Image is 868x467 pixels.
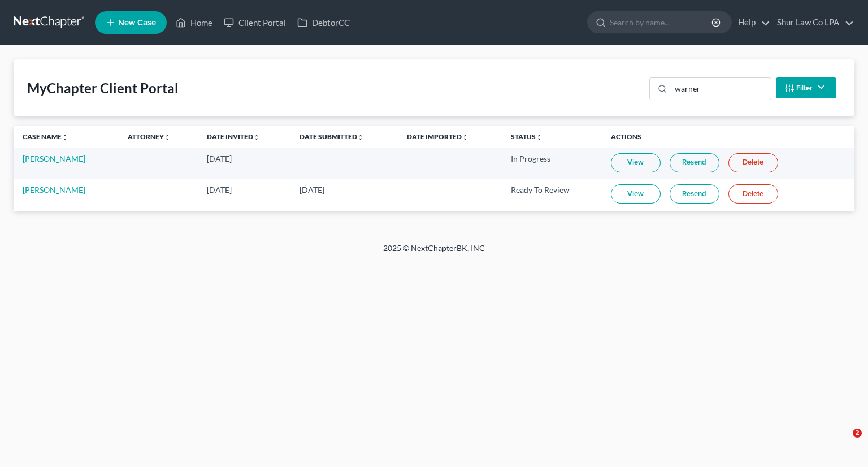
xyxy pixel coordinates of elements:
a: Resend [670,153,719,172]
span: New Case [118,19,156,27]
i: unfold_more [357,134,364,141]
i: unfold_more [164,134,171,141]
i: unfold_more [462,134,468,141]
a: DebtorCC [292,12,355,33]
a: Shur Law Co LPA [771,12,854,33]
a: Case Nameunfold_more [23,132,68,141]
i: unfold_more [253,134,260,141]
th: Actions [602,126,854,148]
span: [DATE] [207,154,232,163]
a: Delete [728,153,778,172]
a: Home [170,12,218,33]
td: Ready To Review [502,179,602,210]
a: Delete [728,184,778,204]
a: Date Invitedunfold_more [207,132,260,141]
a: View [611,153,661,172]
button: Filter [776,77,836,98]
i: unfold_more [536,134,542,141]
i: unfold_more [62,134,68,141]
td: In Progress [502,148,602,179]
a: Help [732,12,770,33]
a: Statusunfold_more [511,132,542,141]
a: Client Portal [218,12,292,33]
a: Date Submittedunfold_more [300,132,364,141]
span: 2 [853,429,862,438]
div: 2025 © NextChapterBK, INC [112,243,756,263]
a: Attorneyunfold_more [128,132,171,141]
span: [DATE] [300,185,324,194]
a: Resend [670,184,719,204]
a: [PERSON_NAME] [23,154,85,163]
a: [PERSON_NAME] [23,185,85,194]
a: View [611,184,661,204]
span: [DATE] [207,185,232,194]
iframe: Intercom live chat [830,429,857,456]
div: MyChapter Client Portal [27,79,179,97]
input: Search by name... [610,12,713,33]
a: Date Importedunfold_more [407,132,468,141]
input: Search... [671,78,771,100]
